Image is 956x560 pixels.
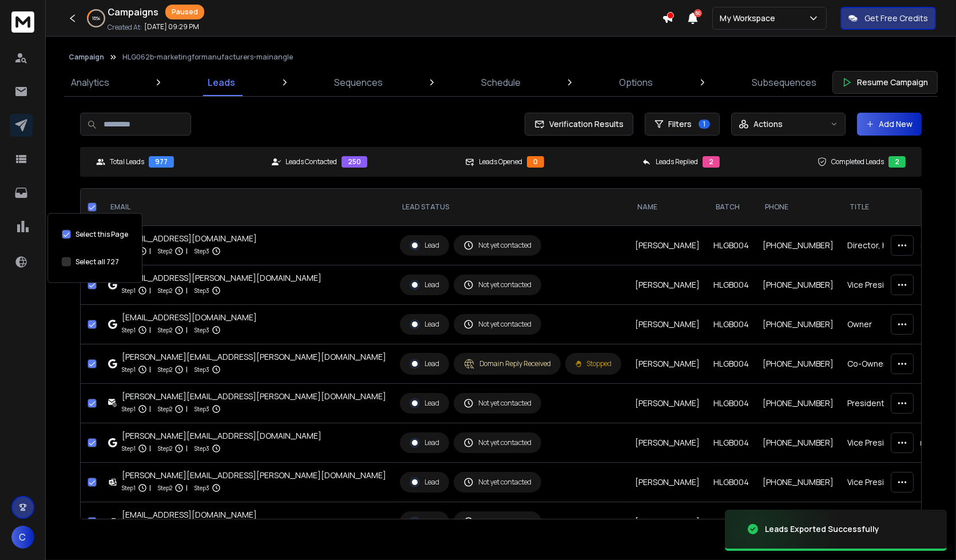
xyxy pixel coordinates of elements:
[186,245,188,257] p: |
[857,113,922,136] button: Add New
[463,477,531,487] div: Not yet contacted
[122,324,136,336] p: Step 1
[756,463,840,502] td: [PHONE_NUMBER]
[410,280,439,290] div: Lead
[628,344,707,384] td: [PERSON_NAME]
[186,443,188,454] p: |
[149,443,151,454] p: |
[628,384,707,423] td: [PERSON_NAME]
[208,76,235,89] p: Leads
[149,403,151,415] p: |
[144,22,199,31] p: [DATE] 09:29 PM
[463,398,531,408] div: Not yet contacted
[628,305,707,344] td: [PERSON_NAME]
[628,423,707,463] td: [PERSON_NAME]
[122,470,386,481] div: [PERSON_NAME][EMAIL_ADDRESS][PERSON_NAME][DOMAIN_NAME]
[668,118,692,130] span: Filters
[195,403,209,415] p: Step 3
[186,364,188,375] p: |
[410,438,439,448] div: Lead
[69,53,104,62] button: Campaign
[410,398,439,408] div: Lead
[165,5,204,19] div: Paused
[840,305,941,344] td: Owner
[694,9,702,17] span: 50
[831,157,884,166] p: Completed Leads
[707,305,756,344] td: HLGB004
[186,403,188,415] p: |
[122,351,386,363] div: [PERSON_NAME][EMAIL_ADDRESS][PERSON_NAME][DOMAIN_NAME]
[149,324,151,336] p: |
[11,526,34,549] button: C
[122,509,257,521] div: [EMAIL_ADDRESS][DOMAIN_NAME]
[149,285,151,296] p: |
[840,463,941,502] td: Vice President
[707,463,756,502] td: HLGB004
[186,482,188,494] p: |
[393,189,628,226] th: LEAD STATUS
[707,344,756,384] td: HLGB004
[410,477,439,487] div: Lead
[149,156,174,168] div: 977
[410,319,439,329] div: Lead
[474,69,527,96] a: Schedule
[756,305,840,344] td: [PHONE_NUMBER]
[832,71,938,94] button: Resume Campaign
[463,358,551,370] div: Domain Reply Received
[656,157,698,166] p: Leads Replied
[753,118,783,130] p: Actions
[720,13,780,24] p: My Workspace
[186,324,188,336] p: |
[756,344,840,384] td: [PHONE_NUMBER]
[149,364,151,375] p: |
[158,364,172,375] p: Step 2
[76,257,119,267] label: Select all 727
[888,156,906,168] div: 2
[707,384,756,423] td: HLGB004
[122,233,257,244] div: [EMAIL_ADDRESS][DOMAIN_NAME]
[703,156,720,168] div: 2
[707,423,756,463] td: HLGB004
[620,76,653,89] p: Options
[110,157,144,166] p: Total Leads
[122,364,136,375] p: Step 1
[122,403,136,415] p: Step 1
[756,226,840,265] td: [PHONE_NUMBER]
[628,502,707,542] td: [PERSON_NAME]
[645,113,720,136] button: Filters1
[628,463,707,502] td: [PERSON_NAME]
[149,245,151,257] p: |
[707,502,756,542] td: HLGB004
[195,364,209,375] p: Step 3
[864,13,928,24] p: Get Free Credits
[840,189,941,226] th: title
[158,403,172,415] p: Step 2
[195,324,209,336] p: Step 3
[545,118,624,130] span: Verification Results
[525,113,633,136] button: Verification Results
[463,517,531,527] div: Not yet contacted
[122,285,136,296] p: Step 1
[195,245,209,257] p: Step 3
[463,319,531,329] div: Not yet contacted
[122,391,386,402] div: [PERSON_NAME][EMAIL_ADDRESS][PERSON_NAME][DOMAIN_NAME]
[158,285,172,296] p: Step 2
[745,69,823,96] a: Subsequences
[327,69,390,96] a: Sequences
[285,157,337,166] p: Leads Contacted
[410,517,439,527] div: Lead
[479,157,522,166] p: Leads Opened
[195,482,209,494] p: Step 3
[765,523,879,535] div: Leads Exported Successfully
[92,15,100,22] p: 16 %
[527,156,544,168] div: 0
[122,53,293,62] p: HLG062b-marketingformanufacturers-mainangle
[840,344,941,384] td: Co-Owner
[481,76,521,89] p: Schedule
[752,76,816,89] p: Subsequences
[195,443,209,454] p: Step 3
[613,69,660,96] a: Options
[158,482,172,494] p: Step 2
[840,265,941,305] td: Vice President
